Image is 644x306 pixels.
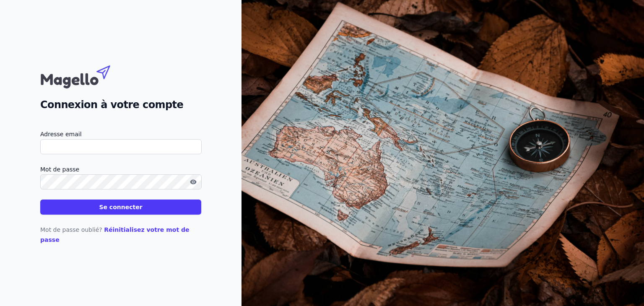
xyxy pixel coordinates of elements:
button: Se connecter [40,200,201,215]
a: Réinitialisez votre mot de passe [40,226,190,243]
h2: Connexion à votre compte [40,97,201,112]
label: Mot de passe [40,164,201,174]
img: Magello [40,61,128,91]
p: Mot de passe oublié? [40,225,201,245]
label: Adresse email [40,129,201,139]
